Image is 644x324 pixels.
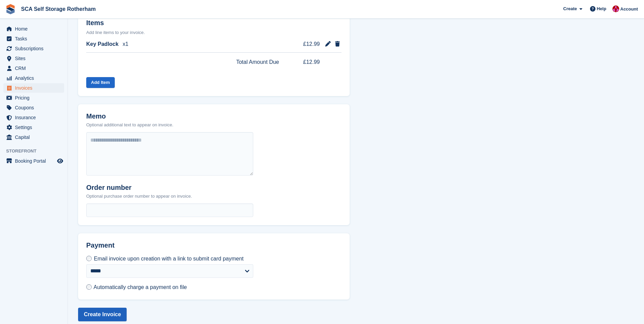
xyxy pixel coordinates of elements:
[15,103,56,112] span: Coupons
[86,184,192,192] h2: Order number
[86,77,115,88] button: Add Item
[3,123,64,132] a: menu
[294,40,320,48] span: £12.99
[3,113,64,122] a: menu
[3,44,64,53] a: menu
[3,73,64,83] a: menu
[15,34,56,43] span: Tasks
[15,83,56,93] span: Invoices
[86,241,253,255] h2: Payment
[86,40,118,48] span: Key Padlock
[620,6,638,13] span: Account
[15,93,56,103] span: Pricing
[563,5,577,12] span: Create
[123,40,128,48] span: x1
[236,58,279,66] span: Total Amount Due
[86,256,92,261] input: Email invoice upon creation with a link to submit card payment
[3,54,64,63] a: menu
[86,29,342,36] p: Add line items to your invoice.
[86,122,173,128] p: Optional additional text to appear on invoice.
[94,284,187,290] span: Automatically charge a payment on file
[15,64,56,73] span: CRM
[86,112,173,120] h2: Memo
[86,19,342,28] h2: Items
[15,24,56,34] span: Home
[15,54,56,63] span: Sites
[3,156,64,166] a: menu
[3,83,64,93] a: menu
[15,156,56,166] span: Booking Portal
[612,5,619,12] img: Thomas Webb
[18,3,98,15] a: SCA Self Storage Rotherham
[78,308,127,321] button: Create Invoice
[3,34,64,43] a: menu
[6,148,68,155] span: Storefront
[3,132,64,142] a: menu
[86,193,192,200] p: Optional purchase order number to appear on invoice.
[15,44,56,53] span: Subscriptions
[15,113,56,122] span: Insurance
[94,256,243,262] span: Email invoice upon creation with a link to submit card payment
[3,64,64,73] a: menu
[3,93,64,103] a: menu
[5,4,16,14] img: stora-icon-8386f47178a22dfd0bd8f6a31ec36ba5ce8667c1dd55bd0f319d3a0aa187defe.svg
[294,58,320,66] span: £12.99
[15,132,56,142] span: Capital
[3,24,64,34] a: menu
[56,157,64,165] a: Preview store
[3,103,64,112] a: menu
[86,284,92,290] input: Automatically charge a payment on file
[15,73,56,83] span: Analytics
[15,123,56,132] span: Settings
[597,5,606,12] span: Help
